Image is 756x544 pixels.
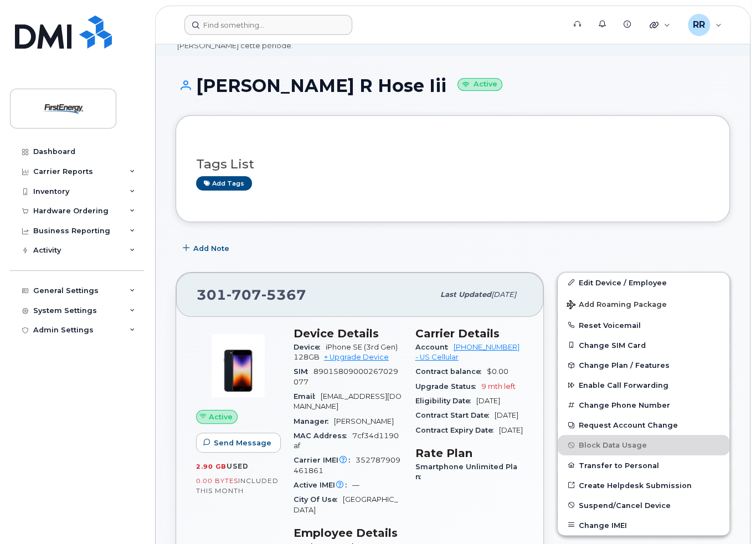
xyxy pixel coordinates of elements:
button: Add Note [176,239,239,259]
a: Create Helpdesk Submission [558,475,729,495]
h3: Tags List [196,157,709,171]
button: Suspend/Cancel Device [558,495,729,515]
span: Smartphone Unlimited Plan [415,463,517,481]
a: Add tags [196,176,252,190]
span: Active IMEI [294,481,352,489]
a: + Upgrade Device [324,353,389,361]
span: Last updated [440,290,491,299]
span: Enable Call Forwarding [579,381,668,389]
span: 352787909461861 [294,456,400,474]
span: [DATE] [495,411,518,419]
button: Change Phone Number [558,395,729,415]
span: — [352,481,359,489]
div: Ryan Roman [680,14,729,36]
span: Account [415,343,454,351]
span: Add Roaming Package [567,300,667,311]
span: Active [209,412,233,422]
iframe: Messenger Launcher [708,496,748,536]
span: SIM [294,367,313,376]
h3: Carrier Details [415,327,524,340]
span: Eligibility Date [415,397,476,405]
button: Reset Voicemail [558,315,729,335]
span: [PERSON_NAME] [334,417,394,425]
span: Add Note [193,243,229,254]
span: Carrier IMEI [294,456,356,464]
button: Change SIM Card [558,335,729,355]
a: [PHONE_NUMBER] - US Cellular [415,343,520,361]
span: Email [294,392,321,401]
span: RR [693,18,705,32]
span: 5367 [261,286,306,303]
h3: Employee Details [294,526,402,540]
button: Change IMEI [558,515,729,535]
h3: Device Details [294,327,402,340]
button: Transfer to Personal [558,455,729,475]
span: 89015809000267029077 [294,367,398,386]
span: Device [294,343,326,351]
span: 2.90 GB [196,463,227,470]
span: [DATE] [476,397,500,405]
button: Block Data Usage [558,435,729,455]
h3: Rate Plan [415,447,524,460]
span: [GEOGRAPHIC_DATA] [294,495,398,514]
span: included this month [196,476,279,495]
span: iPhone SE (3rd Gen) 128GB [294,343,398,361]
span: City Of Use [294,495,343,504]
div: Quicklinks [642,14,678,36]
span: 707 [227,286,261,303]
span: Contract Start Date [415,411,495,419]
span: [EMAIL_ADDRESS][DOMAIN_NAME] [294,392,402,410]
span: [DATE] [491,290,516,299]
span: 9 mth left [481,382,516,391]
a: Edit Device / Employee [558,273,729,292]
span: Manager [294,417,334,425]
span: [DATE] [499,426,523,434]
small: Active [457,78,502,91]
button: Enable Call Forwarding [558,375,729,395]
span: Contract Expiry Date [415,426,499,434]
span: Suspend/Cancel Device [579,501,671,509]
img: image20231002-3703462-1angbar.jpeg [205,332,271,399]
button: Request Account Change [558,415,729,435]
span: MAC Address [294,432,352,440]
button: Send Message [196,433,281,453]
span: Upgrade Status [415,382,481,391]
button: Add Roaming Package [558,292,729,315]
span: 301 [197,286,306,303]
span: Send Message [214,438,271,448]
span: Change Plan / Features [579,361,670,369]
button: Change Plan / Features [558,355,729,375]
input: Find something... [184,15,352,35]
span: $0.00 [487,367,508,376]
span: Contract balance [415,367,487,376]
span: used [227,462,249,470]
span: 0.00 Bytes [196,477,238,485]
h1: [PERSON_NAME] R Hose Iii [176,76,730,95]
